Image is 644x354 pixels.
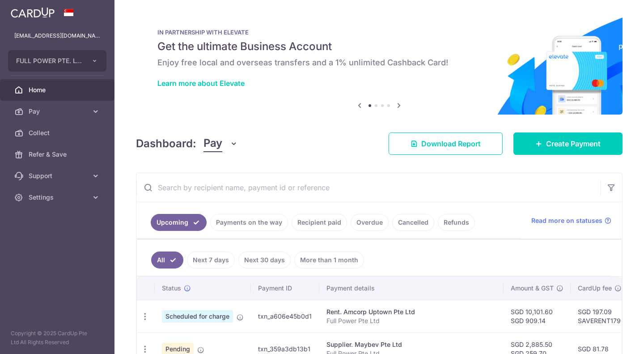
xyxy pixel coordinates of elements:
[29,193,88,202] span: Settings
[511,284,554,293] span: Amount & GST
[319,277,504,300] th: Payment details
[151,252,183,269] a: All
[294,252,364,269] a: More than 1 month
[326,316,496,325] p: Full Power Pte Ltd
[251,300,319,333] td: txn_a606e45b0d1
[392,214,434,231] a: Cancelled
[513,132,623,155] a: Create Payment
[157,57,601,68] h6: Enjoy free local and overseas transfers and a 1% unlimited Cashback Card!
[251,277,319,300] th: Payment ID
[546,138,601,149] span: Create Payment
[29,171,88,180] span: Support
[210,214,288,231] a: Payments on the way
[389,132,503,155] a: Download Report
[136,173,601,202] input: Search by recipient name, payment id or reference
[292,214,347,231] a: Recipient paid
[136,14,623,115] img: Renovation banner
[16,56,82,65] span: FULL POWER PTE. LTD.
[421,138,481,149] span: Download Report
[29,85,88,94] span: Home
[187,252,235,269] a: Next 7 days
[157,79,245,88] a: Learn more about Elevate
[136,136,196,152] h4: Dashboard:
[578,284,612,293] span: CardUp fee
[351,214,389,231] a: Overdue
[531,216,611,225] a: Read more on statuses
[151,214,207,231] a: Upcoming
[238,252,291,269] a: Next 30 days
[162,310,233,323] span: Scheduled for charge
[203,135,222,152] span: Pay
[14,31,100,40] p: [EMAIL_ADDRESS][DOMAIN_NAME]
[571,300,629,333] td: SGD 197.09 SAVERENT179
[157,29,601,36] p: IN PARTNERSHIP WITH ELEVATE
[8,50,106,72] button: FULL POWER PTE. LTD.
[438,214,475,231] a: Refunds
[203,135,238,152] button: Pay
[29,150,88,159] span: Refer & Save
[531,216,602,225] span: Read more on statuses
[162,284,181,293] span: Status
[29,107,88,116] span: Pay
[11,7,55,18] img: CardUp
[29,128,88,137] span: Collect
[504,300,571,333] td: SGD 10,101.60 SGD 909.14
[326,340,496,349] div: Supplier. Maybev Pte Ltd
[157,39,601,54] h5: Get the ultimate Business Account
[326,307,496,316] div: Rent. Amcorp Uptown Pte Ltd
